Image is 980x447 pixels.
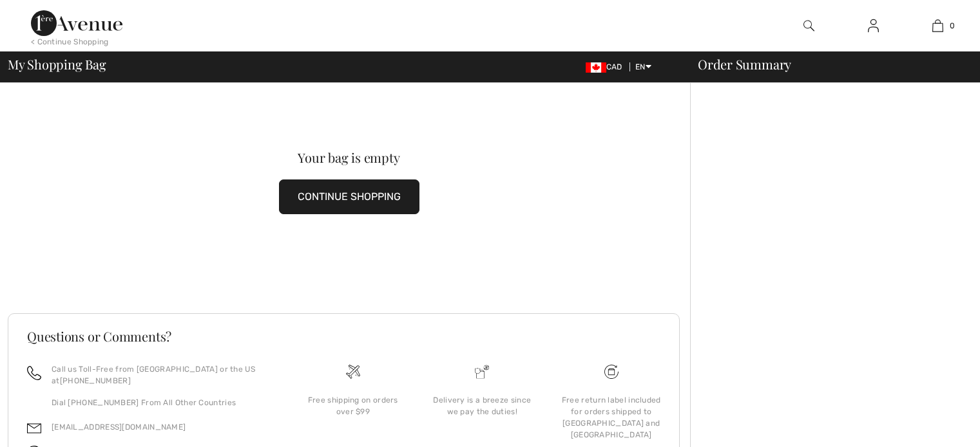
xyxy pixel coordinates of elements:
button: CONTINUE SHOPPING [279,179,419,214]
img: call [27,366,41,380]
span: CAD [586,62,628,71]
div: Your bag is empty [42,151,656,164]
div: Order Summary [682,58,972,71]
span: EN [635,62,651,71]
img: Delivery is a breeze since we pay the duties! [475,365,489,379]
a: Sign In [858,18,889,34]
div: < Continue Shopping [31,36,109,48]
img: Free shipping on orders over $99 [346,365,360,379]
div: Delivery is a breeze since we pay the duties! [428,394,536,417]
p: Dial [PHONE_NUMBER] From All Other Countries [52,397,273,408]
img: search the website [803,18,814,33]
img: My Bag [932,18,943,33]
p: Call us Toll-Free from [GEOGRAPHIC_DATA] or the US at [52,363,273,387]
div: Free return label included for orders shipped to [GEOGRAPHIC_DATA] and [GEOGRAPHIC_DATA] [557,394,666,441]
a: 0 [906,18,969,33]
img: email [27,421,41,435]
span: 0 [950,20,955,32]
img: 1ère Avenue [31,10,122,36]
img: Canadian Dollar [586,62,606,73]
a: [EMAIL_ADDRESS][DOMAIN_NAME] [52,423,186,432]
img: Free shipping on orders over $99 [604,365,619,379]
div: Free shipping on orders over $99 [299,394,407,417]
a: [PHONE_NUMBER] [60,376,131,385]
h3: Questions or Comments? [27,330,660,343]
img: My Info [868,18,879,33]
span: My Shopping Bag [8,58,106,71]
